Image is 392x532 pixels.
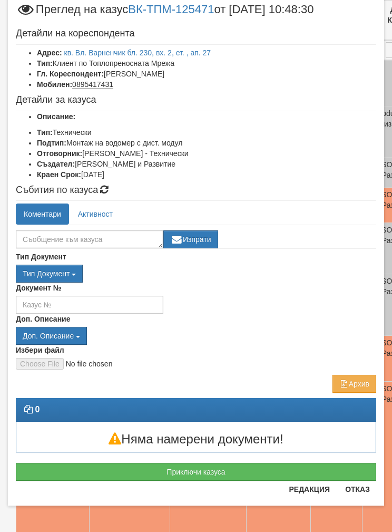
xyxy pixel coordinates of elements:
button: Тип Документ [16,265,83,283]
a: Активност [70,204,121,225]
label: Доп. Описание [16,314,70,324]
a: Коментари [16,204,69,225]
b: Отговорник: [37,149,82,158]
li: [PERSON_NAME] и Развитие [37,159,376,169]
a: ВК-ТПМ-125471 [128,3,214,16]
span: Доп. Описание [23,332,74,340]
b: Мобилен: [37,80,72,89]
button: Приключи казуса [16,463,376,481]
span: Преглед на казус от [DATE] 10:48:30 [16,4,313,23]
h4: Детайли на кореспондента [16,28,376,39]
b: Тип: [37,59,53,67]
b: Адрес: [37,49,62,57]
li: Технически [37,127,376,138]
li: Клиент по Топлопреносната Мрежа [37,58,376,69]
strong: 0 [35,405,40,414]
b: Подтип: [37,139,66,147]
label: Тип Документ [16,252,66,262]
button: Изпрати [163,230,218,248]
b: Създател: [37,160,75,168]
span: Тип Документ [23,269,70,278]
li: [PERSON_NAME] [37,69,376,79]
b: Тип: [37,128,53,137]
li: Монтаж на водомер с дист. модул [37,138,376,148]
li: [DATE] [37,169,376,180]
button: Доп. Описание [16,327,87,345]
label: Документ № [16,283,61,293]
b: Описание: [37,112,75,121]
a: кв. Вл. Варненчик бл. 230, вх. 2, ет. , ап. 27 [64,49,211,57]
b: Гл. Кореспондент: [37,70,104,78]
button: Отказ [339,481,376,498]
label: Избери файл [16,345,64,355]
li: [PERSON_NAME] - Технически [37,148,376,159]
h3: Няма намерени документи! [16,432,376,446]
button: Редакция [282,481,336,498]
button: Архив [332,375,376,393]
input: Казус № [16,296,163,314]
h4: Събития по казуса [16,185,376,196]
b: Краен Срок: [37,170,81,179]
div: Двоен клик, за изчистване на избраната стойност. [16,327,376,345]
div: Двоен клик, за изчистване на избраната стойност. [16,265,376,283]
h4: Детайли за казуса [16,95,376,105]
